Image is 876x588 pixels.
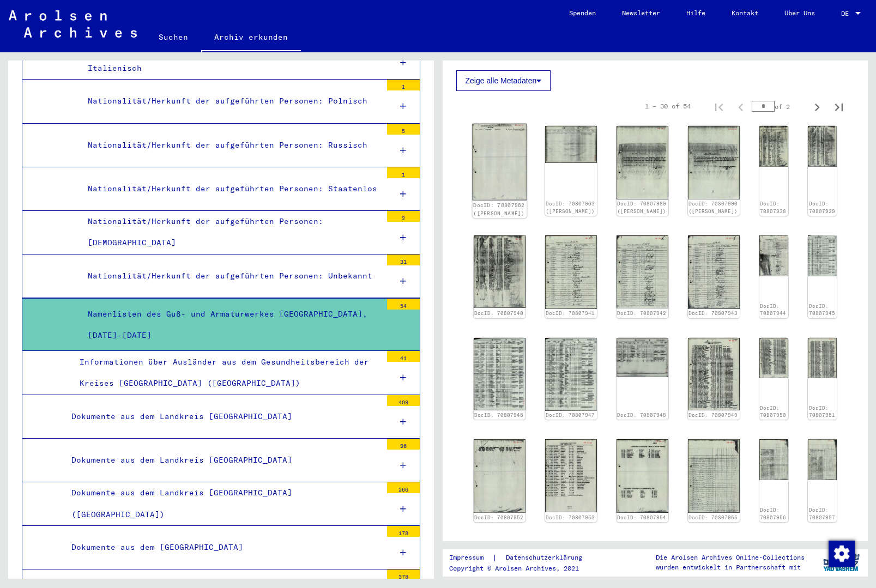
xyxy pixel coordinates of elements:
[688,126,740,199] img: 001.jpg
[730,95,752,117] button: Previous page
[474,310,523,316] a: DocID: 70807940
[656,553,805,562] p: Die Arolsen Archives Online-Collections
[708,95,730,117] button: First page
[80,211,382,253] div: Nationalität/Herkunft der aufgeführten Personen: [DEMOGRAPHIC_DATA]
[688,310,738,316] a: DocID: 70807943
[456,70,551,91] button: Zeige alle Metadaten
[201,24,301,52] a: Archiv erkunden
[808,235,837,276] img: 001.jpg
[546,201,595,214] a: DocID: 70807963 ([PERSON_NAME])
[387,254,420,265] div: 31
[821,549,862,576] img: yv_logo.png
[387,526,420,537] div: 178
[688,439,740,512] img: 001.jpg
[617,514,666,520] a: DocID: 70807954
[472,124,527,200] img: 001.jpg
[617,126,668,199] img: 001.jpg
[63,450,382,471] div: Dokumente aus dem Landkreis [GEOGRAPHIC_DATA]
[617,412,666,418] a: DocID: 70807948
[545,439,597,512] img: 001.jpg
[809,507,835,520] a: DocID: 70807957
[829,541,855,567] img: Zustimmung ändern
[387,482,420,493] div: 266
[759,338,788,379] img: 001.jpg
[688,201,738,214] a: DocID: 70807990 ([PERSON_NAME])
[71,351,382,394] div: Informationen über Ausländer aus dem Gesundheitsbereich der Kreises [GEOGRAPHIC_DATA] ([GEOGRAPHI...
[387,211,420,222] div: 2
[80,135,382,156] div: Nationalität/Herkunft der aufgeführten Personen: Russisch
[809,201,835,214] a: DocID: 70807939
[617,201,666,214] a: DocID: 70807989 ([PERSON_NAME])
[617,338,668,377] img: 001.jpg
[387,80,420,90] div: 1
[449,552,492,563] a: Impressum
[617,235,668,308] img: 001.jpg
[474,439,525,512] img: 001.jpg
[387,299,420,310] div: 54
[387,167,420,178] div: 1
[759,439,788,480] img: 001.jpg
[473,202,525,216] a: DocID: 70807962 ([PERSON_NAME])
[828,540,854,566] div: Zustimmung ändern
[808,338,837,379] img: 001.jpg
[760,303,786,317] a: DocID: 70807944
[387,569,420,580] div: 378
[808,439,837,480] img: 001.jpg
[80,178,382,199] div: Nationalität/Herkunft der aufgeführten Personen: Staatenlos
[841,10,853,17] span: DE
[9,10,137,38] img: Arolsen_neg.svg
[80,304,382,346] div: Namenlisten des Guß- und Armaturwerkes [GEOGRAPHIC_DATA], [DATE]-[DATE]
[63,406,382,427] div: Dokumente aus dem Landkreis [GEOGRAPHIC_DATA]
[387,124,420,135] div: 5
[63,537,382,558] div: Dokumente aus dem [GEOGRAPHIC_DATA]
[760,507,786,520] a: DocID: 70807956
[617,310,666,316] a: DocID: 70807942
[80,265,382,287] div: Nationalität/Herkunft der aufgeführten Personen: Unbekannt
[809,303,835,317] a: DocID: 70807945
[688,412,738,418] a: DocID: 70807949
[474,235,525,308] img: 001.jpg
[688,338,740,411] img: 001.jpg
[828,95,850,117] button: Last page
[146,24,201,50] a: Suchen
[645,101,691,111] div: 1 – 30 of 54
[474,412,523,418] a: DocID: 70807946
[759,126,788,167] img: 001.jpg
[546,310,595,316] a: DocID: 70807941
[449,563,595,573] p: Copyright © Arolsen Archives, 2021
[545,126,597,163] img: 001.jpg
[474,338,525,410] img: 001.jpg
[80,90,382,112] div: Nationalität/Herkunft der aufgeführten Personen: Polnisch
[387,395,420,406] div: 409
[808,126,837,167] img: 001.jpg
[656,562,805,572] p: wurden entwickelt in Partnerschaft mit
[387,351,420,362] div: 41
[545,338,597,411] img: 001.jpg
[63,482,382,525] div: Dokumente aus dem Landkreis [GEOGRAPHIC_DATA] ([GEOGRAPHIC_DATA])
[760,405,786,419] a: DocID: 70807950
[546,412,595,418] a: DocID: 70807947
[752,101,806,112] div: of 2
[449,552,595,563] div: |
[545,235,597,309] img: 001.jpg
[809,405,835,419] a: DocID: 70807951
[474,514,523,520] a: DocID: 70807952
[806,95,828,117] button: Next page
[688,514,738,520] a: DocID: 70807955
[760,201,786,214] a: DocID: 70807938
[759,235,788,276] img: 001.jpg
[497,552,595,563] a: Datenschutzerklärung
[546,514,595,520] a: DocID: 70807953
[688,235,740,309] img: 001.jpg
[387,439,420,450] div: 96
[617,439,668,512] img: 001.jpg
